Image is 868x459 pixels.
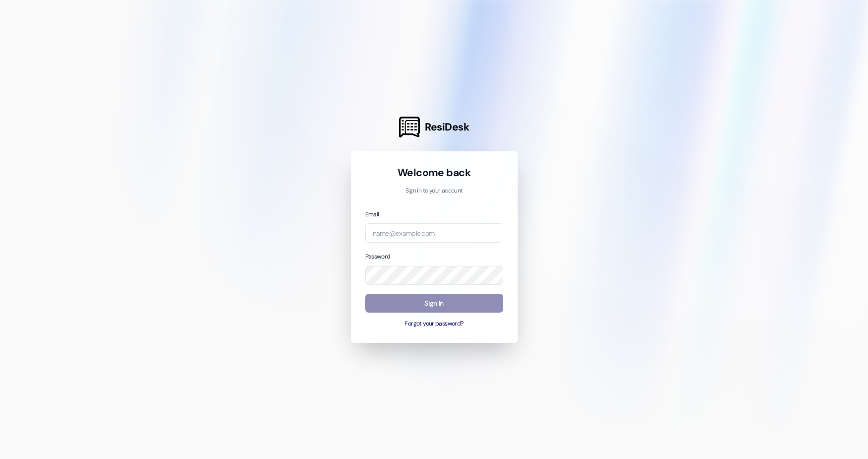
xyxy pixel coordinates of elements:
input: name@example.com [365,223,503,243]
h1: Welcome back [365,166,503,180]
span: ResiDesk [425,120,469,134]
label: Password [365,253,391,261]
button: Forgot your password? [365,320,503,328]
img: ResiDesk Logo [399,117,420,137]
button: Sign In [365,294,503,313]
label: Email [365,210,379,218]
p: Sign in to your account [365,187,503,196]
